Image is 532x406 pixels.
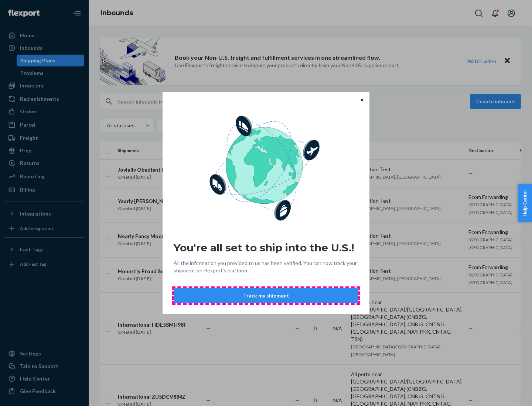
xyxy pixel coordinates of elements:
[358,96,366,104] button: Close
[518,184,532,222] button: Help Center
[174,288,358,303] button: Track my shipment
[174,241,358,254] h2: You're all set to ship into the U.S.!
[174,259,358,274] span: All the information you provided to us has been verified. You can now track your shipment on Flex...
